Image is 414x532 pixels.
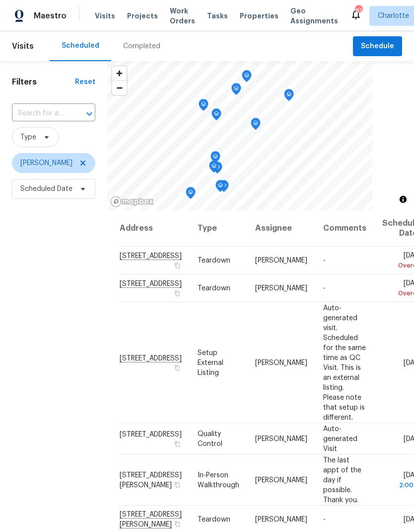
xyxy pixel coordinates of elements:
[231,83,241,98] div: Map marker
[255,516,307,523] span: [PERSON_NAME]
[198,430,222,447] span: Quality Control
[198,516,230,523] span: Teardown
[20,158,72,168] span: [PERSON_NAME]
[355,6,362,16] div: 81
[199,99,208,114] div: Map marker
[95,11,115,21] span: Visits
[12,77,75,87] h1: Filters
[215,180,225,195] div: Map marker
[323,456,361,503] span: The last appt of the day if possible. Thank you.
[173,363,182,372] button: Copy Address
[361,40,394,53] span: Schedule
[290,6,338,26] span: Geo Assignments
[251,118,261,133] div: Map marker
[198,349,223,376] span: Setup External Listing
[20,184,72,194] span: Scheduled Date
[186,187,196,202] div: Map marker
[255,476,307,483] span: [PERSON_NAME]
[323,285,326,292] span: -
[12,35,34,57] span: Visits
[173,289,182,298] button: Copy Address
[173,261,182,270] button: Copy Address
[170,6,195,26] span: Work Orders
[12,106,68,121] input: Search for an address...
[62,41,99,51] div: Scheduled
[255,359,307,366] span: [PERSON_NAME]
[198,285,230,292] span: Teardown
[255,435,307,442] span: [PERSON_NAME]
[112,66,127,81] button: Zoom in
[173,439,182,448] button: Copy Address
[190,210,247,247] th: Type
[284,89,294,104] div: Map marker
[209,161,219,176] div: Map marker
[323,304,366,421] span: Auto-generated visit. Scheduled for the same time as QC Visit. This is an external listing. Pleas...
[315,210,374,247] th: Comments
[127,11,158,21] span: Projects
[119,210,190,247] th: Address
[400,194,406,205] span: Toggle attribution
[255,285,307,292] span: [PERSON_NAME]
[247,210,315,247] th: Assignee
[198,257,230,264] span: Teardown
[242,70,252,86] div: Map marker
[82,107,96,121] button: Open
[323,516,326,523] span: -
[173,480,182,489] button: Copy Address
[123,41,160,51] div: Completed
[173,520,182,529] button: Copy Address
[75,77,95,87] div: Reset
[20,132,36,142] span: Type
[198,471,239,488] span: In-Person Walkthrough
[210,151,220,167] div: Map marker
[255,257,307,264] span: [PERSON_NAME]
[107,61,372,210] canvas: Map
[110,196,154,207] a: Mapbox homepage
[34,11,67,21] span: Maestro
[120,431,182,438] span: [STREET_ADDRESS]
[120,471,182,488] span: [STREET_ADDRESS][PERSON_NAME]
[112,81,127,95] span: Zoom out
[353,36,402,57] button: Schedule
[323,425,357,452] span: Auto-generated Visit
[240,11,278,21] span: Properties
[397,193,409,205] button: Toggle attribution
[323,257,326,264] span: -
[207,12,228,19] span: Tasks
[378,11,409,21] span: Charlotte
[211,108,221,124] div: Map marker
[112,81,127,95] button: Zoom out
